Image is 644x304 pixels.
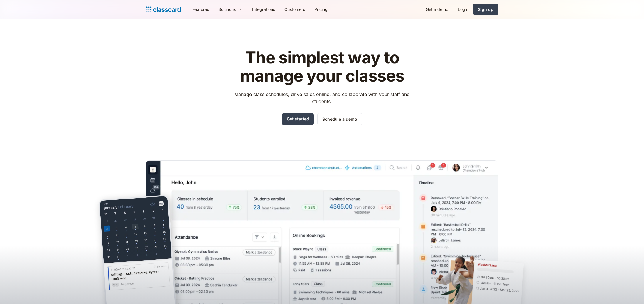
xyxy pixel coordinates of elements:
[214,3,247,16] div: Solutions
[421,3,453,16] a: Get a demo
[282,113,314,125] a: Get started
[473,4,498,15] a: Sign up
[453,3,473,16] a: Login
[478,6,493,12] div: Sign up
[280,3,310,16] a: Customers
[229,49,415,85] h1: The simplest way to manage your classes
[218,6,236,12] div: Solutions
[247,3,280,16] a: Integrations
[229,91,415,105] p: Manage class schedules, drive sales online, and collaborate with your staff and students.
[146,5,181,14] a: home
[317,113,362,125] a: Schedule a demo
[188,3,214,16] a: Features
[310,3,332,16] a: Pricing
